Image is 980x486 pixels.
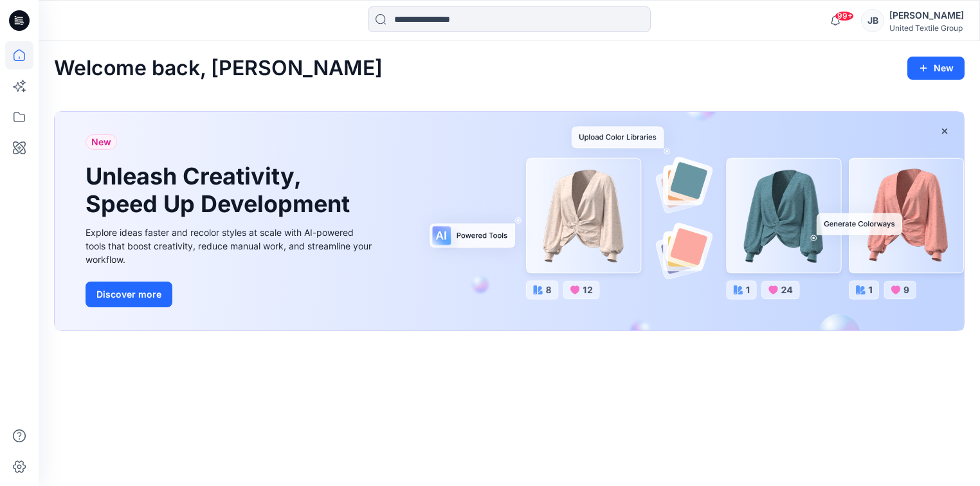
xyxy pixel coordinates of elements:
div: JB [861,9,884,32]
span: 99+ [835,11,854,21]
div: United Textile Group [889,23,964,33]
button: Discover more [86,282,172,307]
span: New [91,134,111,150]
a: Discover more [86,282,375,307]
div: Explore ideas faster and recolor styles at scale with AI-powered tools that boost creativity, red... [86,226,375,266]
h2: Welcome back, [PERSON_NAME] [54,57,383,80]
button: New [907,57,965,80]
h1: Unleash Creativity, Speed Up Development [86,163,356,218]
div: [PERSON_NAME] [889,8,964,23]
